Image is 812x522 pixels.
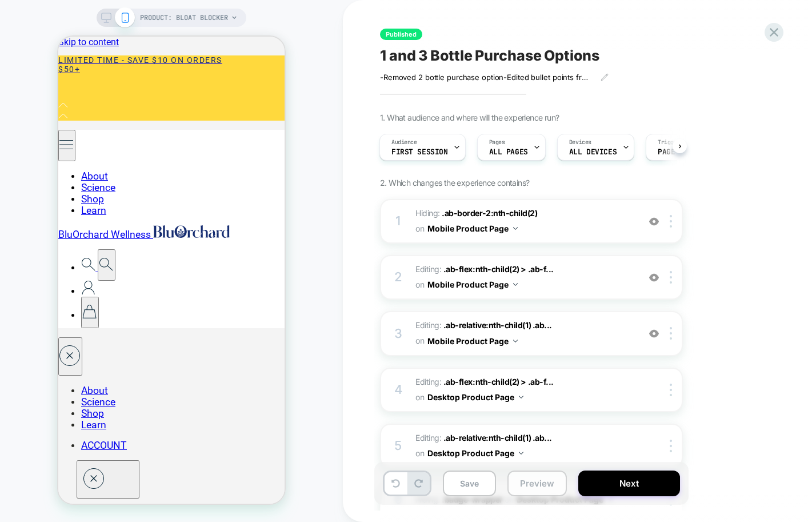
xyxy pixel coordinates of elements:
span: Devices [569,138,591,146]
span: Pages [489,138,505,146]
div: 5 [393,435,404,457]
span: First Session [391,148,448,156]
div: 2 [393,266,404,289]
span: PRODUCT: Bloat Blocker [140,9,228,27]
button: Desktop Product Page [427,389,523,405]
a: Science [23,360,57,371]
img: close [670,327,672,340]
span: Editing : [415,374,633,405]
button: 0 items cart [23,260,41,292]
a: Learn [23,168,48,180]
img: down arrow [513,340,518,342]
a: Shop [23,371,46,382]
span: Editing : [415,318,633,349]
span: on [415,390,424,404]
img: close [670,271,672,284]
span: 1 and 3 Bottle Purchase Options [380,47,599,64]
button: Preview [507,471,567,496]
img: down arrow [519,396,523,399]
span: Editing : [415,431,633,461]
a: ACCOUNT [23,403,69,415]
span: ALL PAGES [489,148,528,156]
img: close [670,384,672,396]
span: on [415,446,424,460]
span: .ab-relative:nth-child(1) .ab... [443,433,552,443]
span: Editing : [415,262,633,293]
img: down arrow [513,227,518,230]
span: 1. What audience and where will the experience run? [380,113,559,122]
img: crossed eye [649,217,659,226]
span: 2. Which changes the experience contains? [380,178,529,188]
button: Mobile Product Page [427,276,518,293]
span: Page Load [658,148,697,156]
span: on [415,333,424,348]
img: close [670,440,672,452]
img: down arrow [513,283,518,286]
span: ALL DEVICES [569,148,617,156]
a: Account [23,249,37,260]
button: Next [578,471,680,496]
a: Search [23,225,39,237]
span: Published [380,29,422,40]
span: on [415,221,424,236]
a: Science [23,145,57,157]
span: on [415,277,424,292]
div: 3 [393,322,404,345]
button: Search [39,213,57,244]
button: Save [443,471,496,496]
div: 4 [393,378,404,401]
a: Shop [23,157,46,168]
img: down arrow [519,452,523,455]
span: Audience [391,138,417,146]
img: crossed eye [649,273,659,282]
button: Mobile Product Page [427,333,518,349]
button: Mobile Product Page [427,220,518,237]
span: Hiding : [415,206,633,237]
a: Learn [23,382,48,394]
span: .ab-flex:nth-child(2) > .ab-f... [443,377,554,386]
img: crossed eye [649,329,659,338]
button: Desktop Product Page [427,445,523,461]
span: -Removed 2 bottle purchase option-Edited bullet points from green checks to black arrowheads-Remo... [380,73,592,82]
span: .ab-relative:nth-child(1) .ab... [443,320,552,330]
div: 1 [393,210,404,233]
span: Trigger [658,138,680,146]
img: BluOrchard Wellness [95,189,171,201]
span: .ab-border-2:nth-child(2) [442,208,537,218]
a: About [23,348,50,360]
button: Close drawer Cart [18,424,81,462]
img: close [670,215,672,228]
span: .ab-flex:nth-child(2) > .ab-f... [443,264,554,274]
a: About [23,134,50,145]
